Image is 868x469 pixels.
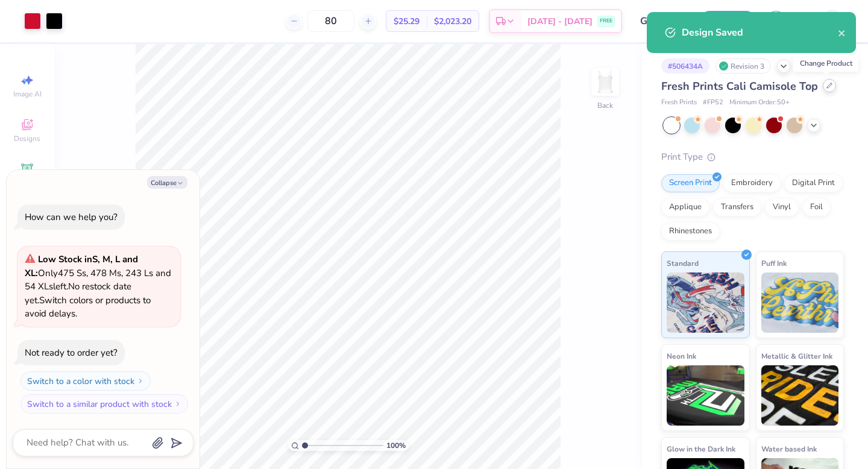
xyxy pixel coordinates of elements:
[527,15,593,28] span: [DATE] - [DATE]
[593,70,617,94] img: Back
[20,371,151,391] button: Switch to a color with stock
[20,394,188,414] button: Switch to a similar product with stock
[838,25,846,40] button: close
[600,17,612,25] span: FREE
[147,176,187,189] button: Collapse
[802,198,831,216] div: Foil
[761,442,817,455] span: Water based Ink
[761,350,832,362] span: Metallic & Glitter Ink
[25,253,138,279] strong: Low Stock in S, M, L and XL :
[174,400,181,408] img: Switch to a similar product with stock
[25,347,118,359] div: Not ready to order yet?
[307,10,354,32] input: – –
[729,98,790,108] span: Minimum Order: 50 +
[667,272,744,333] img: Standard
[14,134,40,143] span: Designs
[667,350,696,362] span: Neon Ink
[761,272,839,333] img: Puff Ink
[661,58,709,74] div: # 506434A
[713,198,761,216] div: Transfers
[784,174,843,192] div: Digital Print
[723,174,781,192] div: Embroidery
[761,365,839,426] img: Metallic & Glitter Ink
[661,198,709,216] div: Applique
[434,15,471,28] span: $2,023.20
[137,377,144,385] img: Switch to a color with stock
[667,257,699,269] span: Standard
[25,253,171,319] span: Only 475 Ss, 478 Ms, 243 Ls and 54 XLs left. Switch colors or products to avoid delays.
[765,198,799,216] div: Vinyl
[661,150,844,164] div: Print Type
[631,9,690,33] input: Untitled Design
[394,15,420,28] span: $25.29
[715,58,771,74] div: Revision 3
[661,79,818,93] span: Fresh Prints Cali Camisole Top
[661,98,697,108] span: Fresh Prints
[25,280,131,306] span: No restock date yet.
[13,89,42,99] span: Image AI
[661,222,720,241] div: Rhinestones
[386,440,406,451] span: 100 %
[667,442,735,455] span: Glow in the Dark Ink
[597,100,613,111] div: Back
[25,211,118,223] div: How can we help you?
[667,365,744,426] img: Neon Ink
[761,257,787,269] span: Puff Ink
[703,98,723,108] span: # FP52
[661,174,720,192] div: Screen Print
[682,25,838,40] div: Design Saved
